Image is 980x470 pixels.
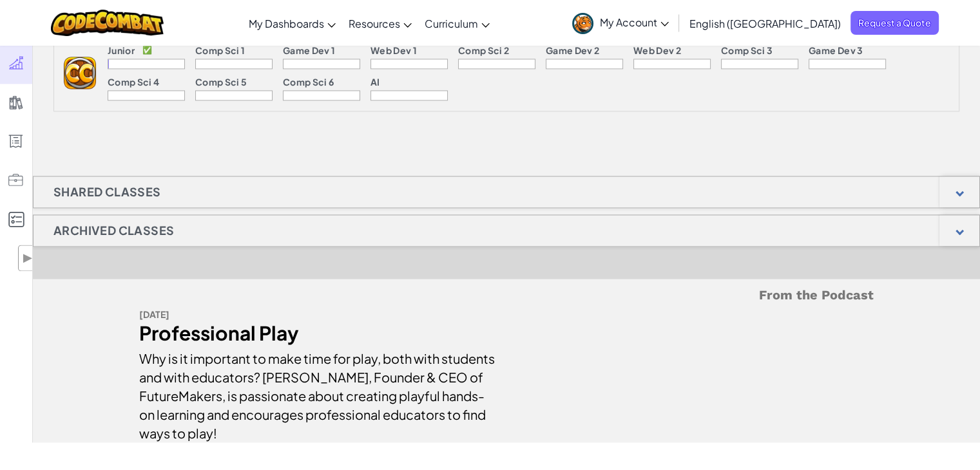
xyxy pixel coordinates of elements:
[572,13,593,34] img: avatar
[418,6,496,41] a: Curriculum
[370,45,417,55] p: Web Dev 1
[108,45,135,55] p: Junior
[242,6,342,41] a: My Dashboards
[600,15,669,29] span: My Account
[349,17,400,30] span: Resources
[721,45,773,55] p: Comp Sci 3
[425,17,478,30] span: Curriculum
[139,324,497,343] div: Professional Play
[195,45,245,55] p: Comp Sci 1
[51,10,164,36] img: CodeCombat logo
[249,17,324,30] span: My Dashboards
[283,77,334,87] p: Comp Sci 6
[689,17,841,30] span: English ([GEOGRAPHIC_DATA])
[34,214,194,247] h1: Archived Classes
[64,57,96,89] img: logo
[633,45,681,55] p: Web Dev 2
[342,6,418,41] a: Resources
[546,45,599,55] p: Game Dev 2
[34,176,181,208] h1: Shared Classes
[458,45,509,55] p: Comp Sci 2
[809,45,863,55] p: Game Dev 3
[108,77,159,87] p: Comp Sci 4
[139,343,497,442] div: Why is it important to make time for play, both with students and with educators? [PERSON_NAME], ...
[142,45,152,55] p: ✅
[850,11,939,35] a: Request a Quote
[566,3,675,43] a: My Account
[370,77,380,87] p: AI
[683,6,847,41] a: English ([GEOGRAPHIC_DATA])
[195,77,247,87] p: Comp Sci 5
[22,249,33,267] span: ▶
[139,305,497,324] div: [DATE]
[283,45,335,55] p: Game Dev 1
[139,285,874,305] h5: From the Podcast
